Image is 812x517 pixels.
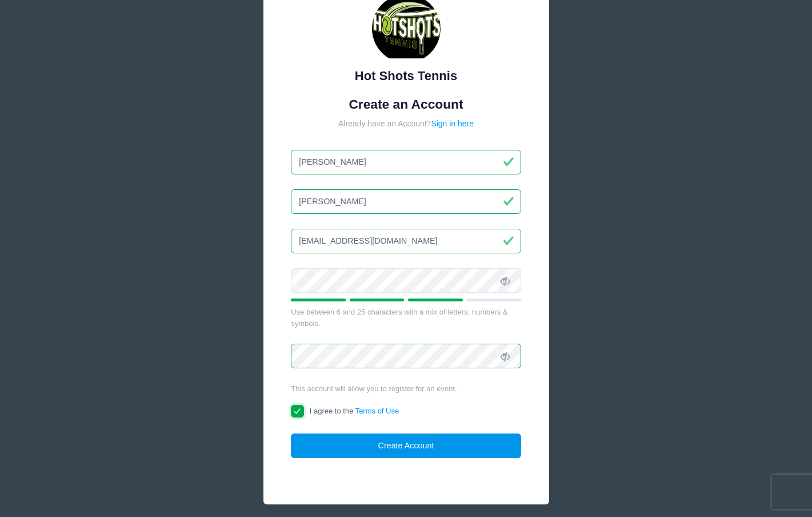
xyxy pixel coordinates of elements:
[291,150,521,174] input: First Name
[291,434,521,458] button: Create Account
[291,229,521,253] input: Email
[355,407,399,415] a: Terms of Use
[291,97,521,112] h1: Create an Account
[291,383,521,395] div: This account will allow you to register for an event.
[291,405,304,418] input: I agree to theTerms of Use
[291,118,521,130] div: Already have an Account?
[291,189,521,214] input: Last Name
[431,119,474,128] a: Sign in here
[291,307,521,329] div: Use between 6 and 25 characters with a mix of letters, numbers & symbols.
[310,407,399,415] span: I agree to the
[291,66,521,85] div: Hot Shots Tennis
